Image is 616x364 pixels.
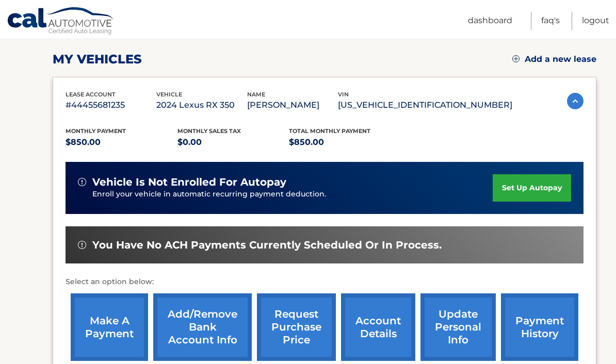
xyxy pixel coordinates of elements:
[156,91,182,98] span: vehicle
[153,293,252,361] a: Add/Remove bank account info
[156,98,247,112] p: 2024 Lexus RX 350
[512,54,596,64] a: Add a new lease
[66,127,126,135] span: Monthly Payment
[78,241,86,249] img: alert-white.svg
[92,176,286,189] span: vehicle is not enrolled for autopay
[92,189,493,200] p: Enroll your vehicle in automatic recurring payment deduction.
[289,127,370,135] span: Total Monthly Payment
[341,293,415,361] a: account details
[53,52,142,67] h2: my vehicles
[468,12,512,30] a: Dashboard
[247,91,265,98] span: name
[338,91,349,98] span: vin
[541,12,560,30] a: FAQ's
[247,98,338,112] p: [PERSON_NAME]
[177,135,289,150] p: $0.00
[71,293,148,361] a: make a payment
[512,55,520,62] img: add.svg
[567,93,583,109] img: accordion-active.svg
[66,135,177,150] p: $850.00
[7,7,115,37] a: Cal Automotive
[493,174,571,202] a: set up autopay
[66,91,116,98] span: lease account
[92,239,442,252] span: You have no ACH payments currently scheduled or in process.
[66,98,156,112] p: #44455681235
[177,127,241,135] span: Monthly sales Tax
[66,276,583,288] p: Select an option below:
[78,178,86,186] img: alert-white.svg
[289,135,401,150] p: $850.00
[582,12,609,30] a: Logout
[420,293,496,361] a: update personal info
[257,293,336,361] a: request purchase price
[501,293,578,361] a: payment history
[338,98,512,112] p: [US_VEHICLE_IDENTIFICATION_NUMBER]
